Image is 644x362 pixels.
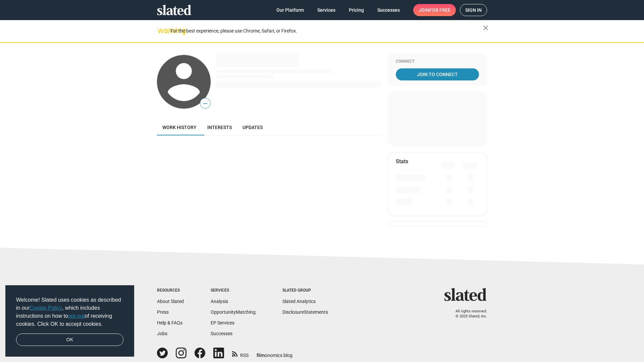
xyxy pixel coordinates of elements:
[312,4,341,16] a: Services
[211,331,232,336] a: Successes
[16,334,123,346] a: dismiss cookie message
[317,4,335,16] span: Services
[158,26,166,35] mat-icon: warning
[5,285,134,357] div: cookieconsent
[429,4,450,16] span: for free
[271,4,309,16] a: Our Platform
[157,331,167,336] a: Jobs
[397,68,478,80] span: Join To Connect
[257,353,265,358] span: film
[460,4,487,16] a: Sign in
[211,309,256,315] a: OpportunityMatching
[396,59,479,64] div: Connect
[396,158,408,165] mat-card-title: Stats
[200,99,210,108] span: —
[202,119,237,135] a: Interests
[343,4,369,16] a: Pricing
[282,299,316,304] a: Slated Analytics
[282,309,328,315] a: DisclosureStatements
[372,4,405,16] a: Successes
[465,4,482,16] span: Sign in
[30,305,62,311] a: Cookie Policy
[170,26,483,36] div: For the best experience, please use Chrome, Safari, or Firefox.
[162,125,197,130] span: Work history
[211,320,234,325] a: EP Services
[157,320,182,325] a: Help & FAQs
[157,299,184,304] a: About Slated
[396,68,479,80] a: Join To Connect
[211,288,256,293] div: Services
[448,309,487,319] p: All rights reserved. © 2025 Slated, Inc.
[257,347,292,359] a: filmonomics blog
[413,4,456,16] a: Joinfor free
[211,299,228,304] a: Analysis
[16,296,123,328] span: Welcome! Slated uses cookies as described in our , which includes instructions on how to of recei...
[282,288,328,293] div: Slated Group
[237,119,268,135] a: Updates
[157,119,202,135] a: Work history
[157,309,169,315] a: Press
[243,125,263,130] span: Updates
[482,24,490,32] mat-icon: close
[377,4,400,16] span: Successes
[68,313,85,319] a: opt-out
[232,348,249,359] a: RSS
[419,4,450,16] span: Join
[207,125,232,130] span: Interests
[157,288,184,293] div: Resources
[349,4,364,16] span: Pricing
[276,4,304,16] span: Our Platform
